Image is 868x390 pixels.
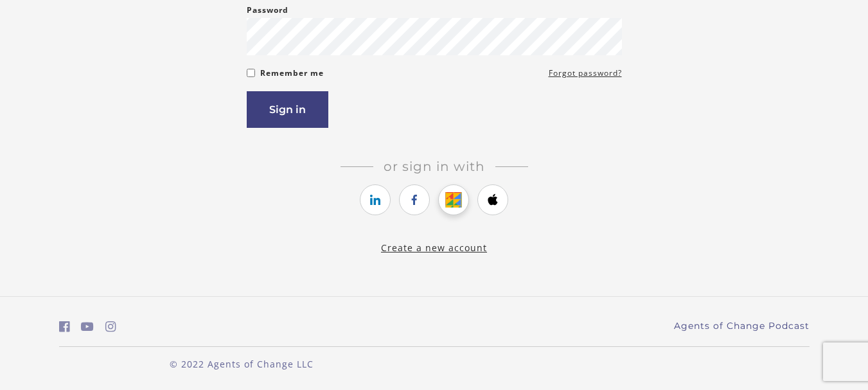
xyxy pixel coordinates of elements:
label: Remember me [260,66,324,81]
a: Create a new account [381,242,487,254]
a: https://courses.thinkific.com/users/auth/apple?ss%5Breferral%5D=&ss%5Buser_return_to%5D=&ss%5Bvis... [477,184,508,215]
p: © 2022 Agents of Change LLC [59,357,424,371]
i: https://www.facebook.com/groups/aswbtestprep (Open in a new window) [59,321,70,333]
label: Password [247,3,288,18]
i: https://www.instagram.com/agentsofchangeprep/ (Open in a new window) [105,321,116,333]
a: Forgot password? [549,66,622,81]
a: https://www.youtube.com/c/AgentsofChangeTestPrepbyMeaganMitchell (Open in a new window) [81,317,94,336]
i: https://www.youtube.com/c/AgentsofChangeTestPrepbyMeaganMitchell (Open in a new window) [81,321,94,333]
a: https://courses.thinkific.com/users/auth/facebook?ss%5Breferral%5D=&ss%5Buser_return_to%5D=&ss%5B... [399,184,430,215]
a: https://courses.thinkific.com/users/auth/google?ss%5Breferral%5D=&ss%5Buser_return_to%5D=&ss%5Bvi... [438,184,469,215]
button: Sign in [247,91,328,128]
span: Or sign in with [373,159,495,174]
a: https://www.instagram.com/agentsofchangeprep/ (Open in a new window) [105,317,116,336]
a: https://courses.thinkific.com/users/auth/linkedin?ss%5Breferral%5D=&ss%5Buser_return_to%5D=&ss%5B... [360,184,391,215]
a: Agents of Change Podcast [674,319,810,333]
a: https://www.facebook.com/groups/aswbtestprep (Open in a new window) [59,317,70,336]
